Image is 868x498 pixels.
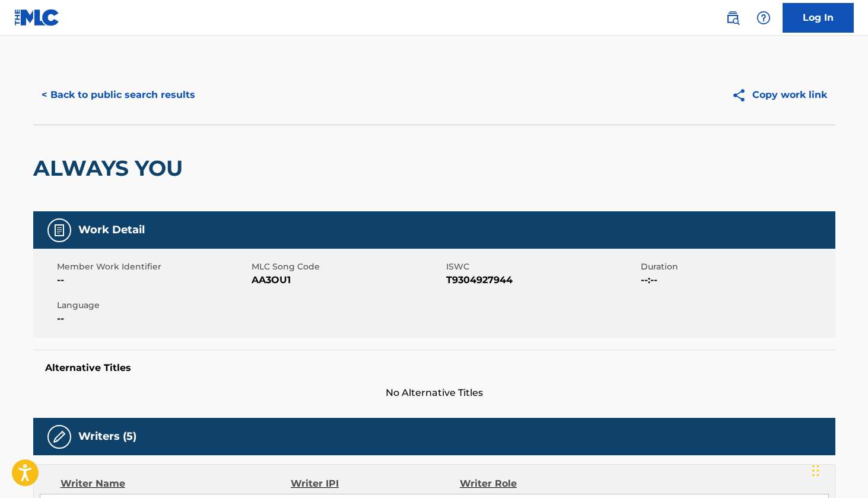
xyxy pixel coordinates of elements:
button: Copy work link [723,80,835,110]
span: MLC Song Code [252,261,443,273]
h2: ALWAYS YOU [33,155,189,182]
a: Log In [783,3,854,33]
div: Help [752,6,775,30]
h5: Writers (5) [78,430,136,443]
div: Writer Role [460,477,613,491]
img: help [756,11,771,25]
span: -- [57,312,249,326]
div: Writer Name [61,477,291,491]
span: AA3OU1 [252,273,443,287]
h5: Work Detail [78,223,145,237]
h5: Alternative Titles [45,362,824,374]
img: Copy work link [732,88,752,103]
img: Work Detail [52,223,66,237]
span: Language [57,299,249,312]
a: Public Search [721,6,745,30]
span: Member Work Identifier [57,261,249,273]
img: search [726,11,740,25]
div: Drag [812,453,819,489]
span: Duration [641,261,832,273]
span: T9304927944 [446,273,638,287]
img: MLC Logo [14,9,60,26]
span: ISWC [446,261,638,273]
span: -- [57,273,249,287]
button: < Back to public search results [33,80,204,110]
div: Writer IPI [291,477,460,491]
span: --:-- [641,273,832,287]
span: No Alternative Titles [33,386,835,400]
img: Writers [52,430,66,444]
iframe: Chat Widget [809,441,868,498]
